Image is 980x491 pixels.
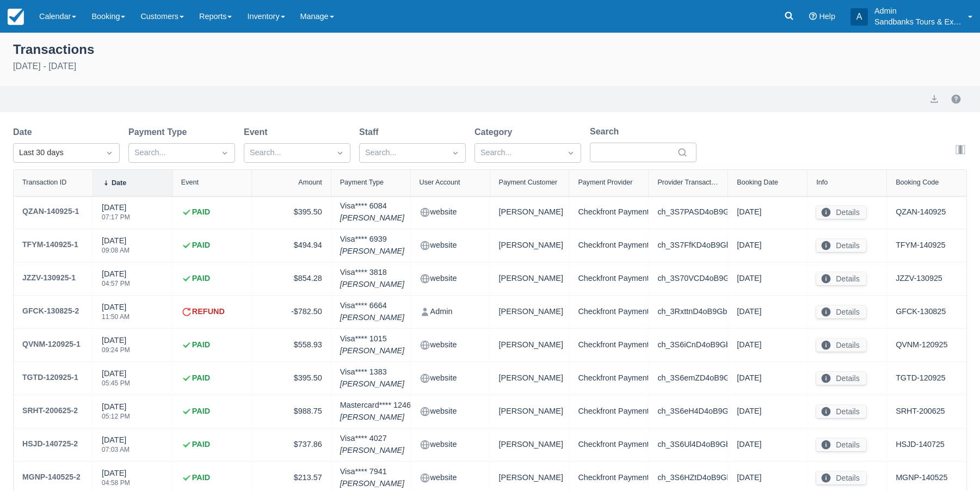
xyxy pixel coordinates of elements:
[102,202,130,227] div: [DATE]
[192,306,225,318] strong: REFUND
[657,238,719,253] div: ch_3S7FfKD4oB9Gbrmp08etfdDv
[499,271,560,286] div: [PERSON_NAME]
[816,239,866,252] button: Details
[928,93,941,106] button: export
[192,406,210,418] strong: PAID
[896,406,945,418] a: SRHT-200625
[335,148,346,158] span: Dropdown icon
[102,280,130,287] div: 04:57 PM
[22,238,78,251] div: TFYM-140925-1
[102,401,130,426] div: [DATE]
[22,271,76,284] div: JZZV-130925-1
[340,378,404,390] em: [PERSON_NAME]
[816,372,866,385] button: Details
[102,347,130,353] div: 09:24 PM
[22,470,81,486] a: MGNP-140525-2
[102,413,130,420] div: 05:12 PM
[22,337,81,353] a: QVNM-120925-1
[657,271,719,286] div: ch_3S70VCD4oB9Gbrmp0sX11mYE
[420,337,481,353] div: website
[192,273,210,285] strong: PAID
[737,179,778,186] div: Booking Date
[340,245,404,257] em: [PERSON_NAME]
[896,472,947,484] a: MGNP-140525
[816,179,828,186] div: Info
[340,212,404,224] em: [PERSON_NAME]
[578,404,639,419] div: Checkfront Payments
[420,371,481,386] div: website
[737,238,798,253] div: [DATE]
[657,205,719,220] div: ch_3S7PASD4oB9Gbrmp2xiJg9xW
[261,404,322,419] div: $988.75
[22,238,78,253] a: TFYM-140925-1
[896,339,947,351] a: QVNM-120925
[420,271,481,286] div: website
[192,240,210,251] strong: PAID
[261,437,322,452] div: $737.86
[261,371,322,386] div: $395.50
[565,148,576,158] span: Dropdown icon
[102,434,130,459] div: [DATE]
[22,205,79,218] div: QZAN-140925-1
[737,404,798,419] div: [DATE]
[590,125,623,138] label: Search
[340,279,404,291] em: [PERSON_NAME]
[102,214,130,220] div: 07:17 PM
[737,470,798,486] div: [DATE]
[102,302,130,327] div: [DATE]
[499,205,560,220] div: [PERSON_NAME]
[816,305,866,318] button: Details
[657,371,719,386] div: ch_3S6emZD4oB9Gbrmp0qrKODuC
[340,478,404,490] em: [PERSON_NAME]
[578,179,632,186] div: Payment Provider
[499,179,558,186] div: Payment Customer
[737,337,798,353] div: [DATE]
[737,437,798,452] div: [DATE]
[499,404,560,419] div: [PERSON_NAME]
[112,179,126,187] div: Date
[22,304,79,317] div: GFCK-130825-2
[261,205,322,220] div: $395.50
[578,470,639,486] div: Checkfront Payments
[420,404,481,419] div: website
[192,439,210,451] strong: PAID
[896,306,946,318] a: GFCK-130825
[261,271,322,286] div: $854.28
[298,179,322,186] div: Amount
[874,5,961,16] p: Admin
[578,304,639,320] div: Checkfront Payments
[104,148,115,158] span: Dropdown icon
[102,335,130,360] div: [DATE]
[896,372,945,384] a: TGTD-120925
[340,445,404,457] em: [PERSON_NAME]
[22,437,78,452] a: HSJD-140725-2
[102,368,130,393] div: [DATE]
[102,314,130,320] div: 11:50 AM
[192,206,210,218] strong: PAID
[19,147,94,159] div: Last 30 days
[420,437,481,452] div: website
[499,371,560,386] div: [PERSON_NAME]
[261,470,322,486] div: $213.57
[22,437,78,450] div: HSJD-140725-2
[22,371,78,384] div: TGTD-120925-1
[896,240,945,251] a: TFYM-140925
[102,247,130,254] div: 09:08 AM
[359,126,383,139] label: Staff
[244,126,272,139] label: Event
[816,339,866,352] button: Details
[22,205,79,220] a: QZAN-140925-1
[578,337,639,353] div: Checkfront Payments
[499,304,560,320] div: [PERSON_NAME]
[737,371,798,386] div: [DATE]
[102,480,130,486] div: 04:58 PM
[499,238,560,253] div: [PERSON_NAME]
[22,470,81,483] div: MGNP-140525-2
[816,206,866,219] button: Details
[192,372,210,384] strong: PAID
[578,437,639,452] div: Checkfront Payments
[816,272,866,285] button: Details
[657,337,719,353] div: ch_3S6iCnD4oB9Gbrmp1W8ks3B7
[340,312,404,324] em: [PERSON_NAME]
[657,179,719,186] div: Provider Transaction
